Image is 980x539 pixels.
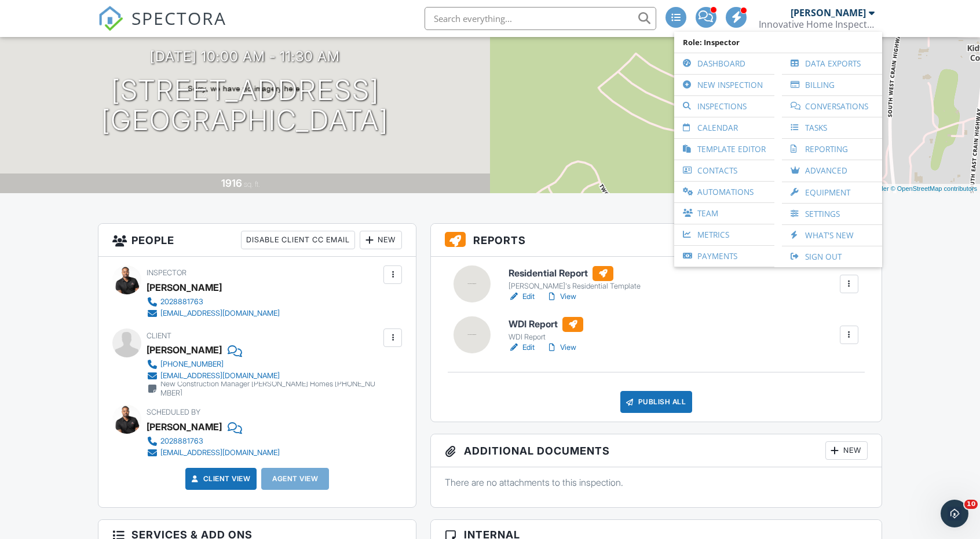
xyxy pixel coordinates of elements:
a: Conversations [788,96,876,117]
a: [PHONE_NUMBER] [147,359,381,370]
a: Template Editor [680,139,769,160]
a: Team [680,203,769,224]
a: Settings [788,204,876,224]
div: | [834,184,980,194]
a: Dashboard [680,53,769,74]
a: [EMAIL_ADDRESS][DOMAIN_NAME] [147,447,280,459]
h3: Additional Documents [431,434,882,467]
h3: Reports [431,224,882,257]
img: The Best Home Inspection Software - Spectora [98,6,123,31]
div: New Construction Manager [PERSON_NAME] Homes [PHONE_NUMBER] [160,379,381,398]
a: Edit [509,342,535,353]
p: There are no attachments to this inspection. [445,476,868,489]
span: SPECTORA [131,6,226,30]
a: What's New [788,225,876,246]
a: [EMAIL_ADDRESS][DOMAIN_NAME] [147,308,280,319]
h3: [DATE] 10:00 am - 11:30 am [150,49,340,64]
div: Innovative Home Inspections [759,19,875,30]
h1: [STREET_ADDRESS] [GEOGRAPHIC_DATA] [101,75,389,136]
a: Edit [509,291,535,302]
div: [PERSON_NAME] [147,418,222,435]
input: Search everything... [425,7,656,30]
a: Client View [189,473,251,485]
div: WDI Report [509,333,583,342]
div: [PERSON_NAME] [791,7,866,19]
a: SPECTORA [98,16,226,40]
span: Inspector [147,268,187,277]
span: 10 [964,500,978,509]
a: 2028881763 [147,296,280,308]
a: Automations [680,182,769,202]
a: Residential Report [PERSON_NAME]'s Residential Template [509,266,641,291]
h3: People [98,224,416,257]
a: Inspections [680,96,769,117]
a: Payments [680,246,769,267]
div: [EMAIL_ADDRESS][DOMAIN_NAME] [160,371,280,381]
div: [PHONE_NUMBER] [160,360,224,369]
span: Client [147,331,171,340]
span: sq. ft. [244,180,260,189]
div: New [360,231,402,249]
a: Billing [788,75,876,95]
span: Scheduled By [147,408,200,416]
a: © OpenStreetMap contributors [891,185,977,192]
a: View [546,291,576,302]
span: Role: Inspector [680,32,876,53]
div: [EMAIL_ADDRESS][DOMAIN_NAME] [160,309,280,318]
h6: Residential Report [509,266,641,281]
a: WDI Report WDI Report [509,317,583,342]
a: Data Exports [788,53,876,74]
a: [EMAIL_ADDRESS][DOMAIN_NAME] [147,370,381,382]
a: Reporting [788,139,876,160]
div: 1916 [221,177,242,189]
div: Disable Client CC Email [241,231,355,249]
h6: WDI Report [509,317,583,332]
a: View [546,342,576,353]
a: Sign Out [788,246,876,267]
div: [EMAIL_ADDRESS][DOMAIN_NAME] [160,448,280,457]
a: New Inspection [680,75,769,95]
a: 2028881763 [147,435,280,447]
div: Publish All [620,391,693,413]
a: Contacts [680,160,769,181]
div: 2028881763 [160,297,203,307]
a: Equipment [788,182,876,203]
a: Metrics [680,224,769,245]
a: Tasks [788,117,876,138]
a: Calendar [680,117,769,138]
iframe: Intercom live chat [941,500,968,527]
div: 2028881763 [160,437,203,446]
div: [PERSON_NAME]'s Residential Template [509,282,641,291]
div: [PERSON_NAME] [147,279,222,296]
div: [PERSON_NAME] [147,341,222,359]
div: New [825,441,868,460]
a: Advanced [788,160,876,182]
